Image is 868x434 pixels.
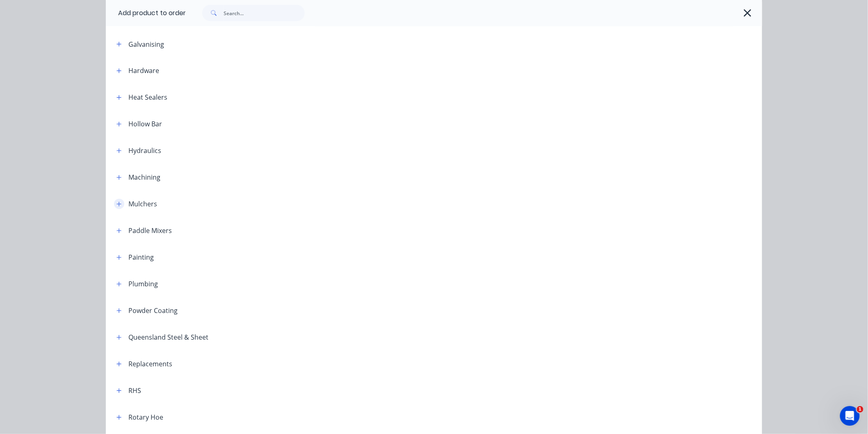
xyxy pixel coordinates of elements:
[128,226,172,236] div: Paddle Mixers
[128,199,157,209] div: Mulchers
[128,66,159,76] div: Hardware
[840,406,860,426] iframe: Intercom live chat
[128,93,167,103] div: Heat Sealers
[128,146,161,156] div: Hydraulics
[128,279,158,289] div: Plumbing
[128,39,164,49] div: Galvanising
[128,413,163,423] div: Rotary Hoe
[128,253,154,263] div: Painting
[224,5,305,21] input: Search...
[128,359,172,369] div: Replacements
[128,386,141,396] div: RHS
[857,406,863,413] span: 1
[128,333,208,343] div: Queensland Steel & Sheet
[128,306,178,316] div: Powder Coating
[128,173,160,183] div: Machining
[128,119,162,129] div: Hollow Bar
